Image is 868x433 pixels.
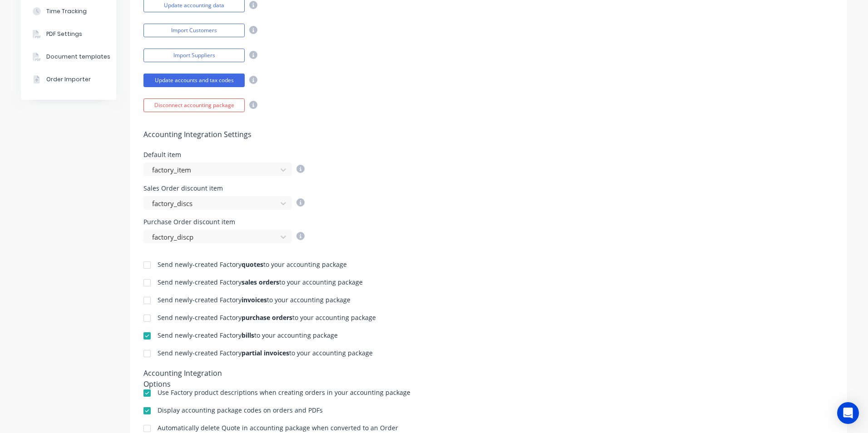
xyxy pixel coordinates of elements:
div: Default item [143,152,305,158]
div: Send newly-created Factory to your accounting package [158,350,373,356]
b: bills [242,331,254,340]
div: Send newly-created Factory to your accounting package [158,315,376,321]
div: Display accounting package codes on orders and PDFs [158,407,323,413]
b: invoices [242,295,267,304]
div: Send newly-created Factory to your accounting package [158,332,338,339]
div: Send newly-created Factory to your accounting package [158,261,347,268]
button: Disconnect accounting package [143,98,245,112]
button: PDF Settings [21,23,116,45]
b: purchase orders [242,313,292,322]
button: Update accounts and tax codes [143,74,245,87]
div: Automatically delete Quote in accounting package when converted to an Order [158,425,398,431]
div: PDF Settings [46,30,82,38]
div: Time Tracking [46,7,87,15]
div: Order Importer [46,75,91,84]
button: Document templates [21,45,116,68]
div: Open Intercom Messenger [837,402,859,424]
div: Document templates [46,53,110,61]
button: Order Importer [21,68,116,91]
button: Import Suppliers [143,49,245,62]
div: Accounting Integration Options [143,368,250,380]
b: quotes [242,260,263,269]
b: sales orders [242,278,279,286]
div: Use Factory product descriptions when creating orders in your accounting package [158,389,410,396]
div: Send newly-created Factory to your accounting package [158,297,350,303]
div: Send newly-created Factory to your accounting package [158,279,363,285]
div: Sales Order discount item [143,185,305,192]
h5: Accounting Integration Settings [143,130,833,139]
div: Purchase Order discount item [143,219,305,225]
button: Import Customers [143,24,245,37]
b: partial invoices [242,349,289,357]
